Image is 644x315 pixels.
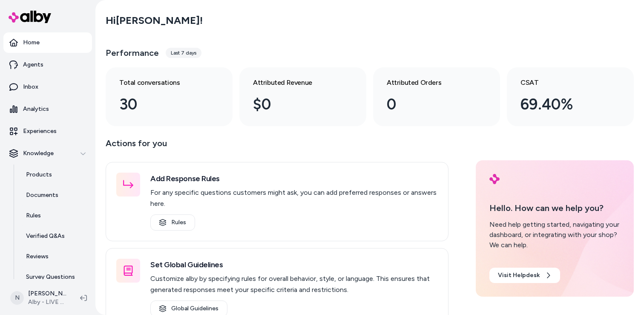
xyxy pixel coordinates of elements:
[489,220,620,250] div: Need help getting started, navigating your dashboard, or integrating with your shop? We can help.
[119,93,205,116] div: 30
[17,165,92,185] a: Products
[253,93,339,116] div: $0
[23,127,57,136] p: Experiences
[3,99,92,119] a: Analytics
[26,211,41,220] p: Rules
[17,267,92,287] a: Survey Questions
[26,232,65,240] p: Verified Q&As
[253,78,339,88] h3: Attributed Revenue
[3,55,92,75] a: Agents
[5,284,73,312] button: N[PERSON_NAME]Alby - LIVE on [DOMAIN_NAME]
[23,149,54,158] p: Knowledge
[26,191,58,199] p: Documents
[106,136,448,157] p: Actions for you
[17,246,92,267] a: Reviews
[520,78,607,88] h3: CSAT
[23,83,38,91] p: Inbox
[17,226,92,246] a: Verified Q&As
[150,214,195,231] a: Rules
[3,143,92,164] button: Knowledge
[106,67,233,126] a: Total conversations 30
[23,38,40,47] p: Home
[150,173,438,185] h3: Add Response Rules
[28,298,66,306] span: Alby - LIVE on [DOMAIN_NAME]
[507,67,634,126] a: CSAT 69.40%
[28,289,66,298] p: [PERSON_NAME]
[387,78,473,88] h3: Attributed Orders
[166,48,201,58] div: Last 7 days
[150,273,438,295] p: Customize alby by specifying rules for overall behavior, style, or language. This ensures that ge...
[17,205,92,226] a: Rules
[520,93,607,116] div: 69.40%
[9,11,51,23] img: alby Logo
[239,67,366,126] a: Attributed Revenue $0
[3,77,92,97] a: Inbox
[23,61,43,69] p: Agents
[3,121,92,142] a: Experiences
[26,273,75,281] p: Survey Questions
[489,202,620,214] p: Hello. How can we help you?
[373,67,500,126] a: Attributed Orders 0
[3,32,92,53] a: Home
[23,105,49,113] p: Analytics
[106,14,203,27] h2: Hi [PERSON_NAME] !
[387,93,473,116] div: 0
[26,171,52,179] p: Products
[489,174,500,184] img: alby Logo
[106,47,159,59] h3: Performance
[119,78,205,88] h3: Total conversations
[17,185,92,205] a: Documents
[489,268,560,283] a: Visit Helpdesk
[150,187,438,209] p: For any specific questions customers might ask, you can add preferred responses or answers here.
[26,252,49,261] p: Reviews
[150,259,438,271] h3: Set Global Guidelines
[10,291,24,305] span: N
